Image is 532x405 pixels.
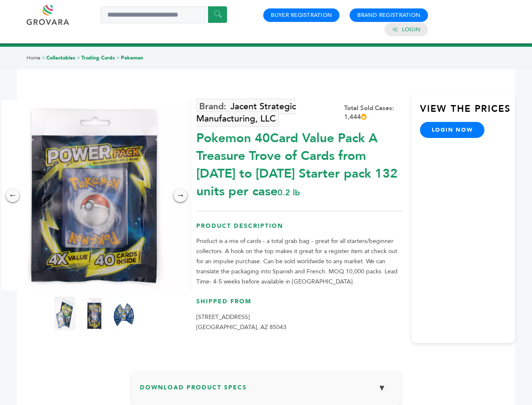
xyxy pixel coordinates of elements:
a: Login [402,26,420,33]
a: Pokemon [121,54,143,61]
span: 0.2 lb [278,187,300,198]
h3: Shipped From [196,297,403,312]
a: login now [420,122,485,138]
span: > [77,54,80,61]
a: Buyer Registration [271,11,332,19]
p: Product is a mix of cards - a total grab bag - great for all starters/beginner collectors. A hook... [196,236,403,287]
h3: Download Product Specs [140,379,393,403]
h3: Product Description [196,222,403,237]
span: > [42,54,45,61]
div: → [174,189,187,202]
img: Pokemon 40-Card Value Pack – A Treasure Trove of Cards from 1996 to 2024 - Starter pack! 132 unit... [54,297,75,330]
a: Collectables [46,54,75,61]
a: Jacent Strategic Manufacturing, LLC [196,99,296,127]
img: Pokemon 40-Card Value Pack – A Treasure Trove of Cards from 1996 to 2024 - Starter pack! 132 unit... [84,297,105,330]
span: > [116,54,120,61]
div: Pokemon 40Card Value Pack A Treasure Trove of Cards from [DATE] to [DATE] Starter pack 132 units ... [196,125,403,200]
a: Brand Registration [357,11,420,19]
button: ▼ [372,379,393,397]
img: Pokemon 40-Card Value Pack – A Treasure Trove of Cards from 1996 to 2024 - Starter pack! 132 unit... [113,297,134,330]
div: ← [6,189,19,202]
div: Total Sold Cases: 1,444 [344,104,403,121]
p: [STREET_ADDRESS] [GEOGRAPHIC_DATA], AZ 85043 [196,312,403,332]
a: Home [27,54,40,61]
input: Search a product or brand... [101,6,227,23]
a: Trading Cards [81,54,115,61]
h3: View the Prices [420,103,515,122]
